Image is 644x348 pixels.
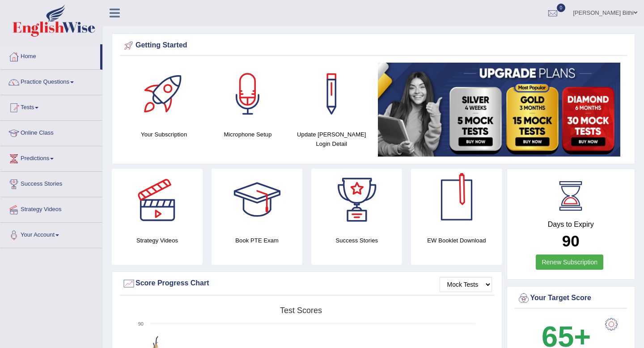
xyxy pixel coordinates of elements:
a: Tests [0,95,102,118]
h4: Success Stories [311,236,402,245]
div: Score Progress Chart [122,277,492,290]
a: Online Class [0,121,102,143]
tspan: Test scores [280,306,322,315]
h4: Days to Expiry [517,221,625,229]
h4: Book PTE Exam [212,236,302,245]
a: Renew Subscription [536,255,603,270]
div: Getting Started [122,39,625,52]
a: Strategy Videos [0,197,102,220]
h4: EW Booklet Download [411,236,502,245]
h4: Strategy Videos [112,236,203,245]
b: 90 [562,232,580,250]
a: Home [0,44,100,67]
h4: Your Subscription [127,130,201,139]
a: Practice Questions [0,70,102,92]
img: small5.jpg [378,63,620,157]
span: 0 [557,4,566,12]
div: Your Target Score [517,292,625,305]
a: Your Account [0,223,102,245]
text: 90 [138,321,144,327]
a: Predictions [0,146,102,169]
a: Success Stories [0,172,102,194]
h4: Update [PERSON_NAME] Login Detail [294,130,369,149]
h4: Microphone Setup [210,130,285,139]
